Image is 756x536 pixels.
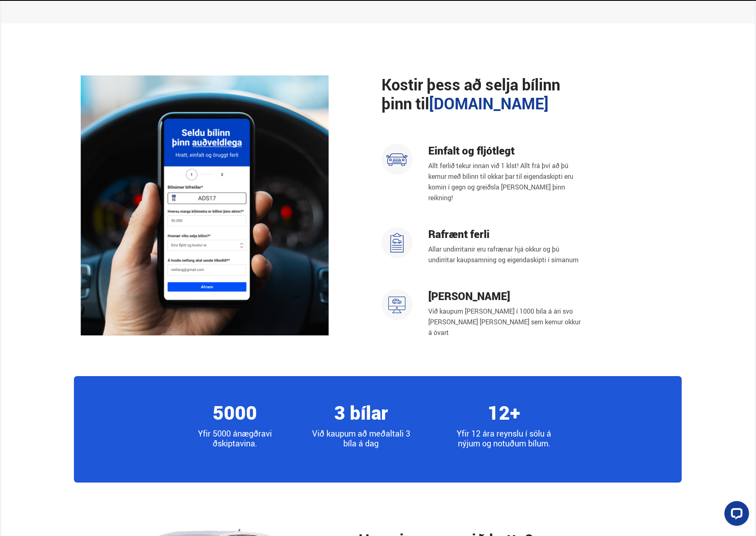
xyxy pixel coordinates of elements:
h4: 12+ [488,401,520,424]
img: ak92EVLVjm1eYQ-r.svg [386,232,408,253]
p: Yfir 12 ára reynslu í sölu á nýjum og notuðum bílum. [448,429,560,448]
h4: 3 bílar [334,401,388,424]
p: Við kaupum að meðaltali 3 bíla á dag [305,429,417,448]
h4: Einfalt og fljótlegt [428,144,585,157]
p: Allt ferlið tekur innan við 1 klst! Allt frá því að þú kemur með bílinn til okkar þar til eigenda... [428,160,585,203]
h4: Rafrænt ferli [428,227,585,240]
img: sxVYvPSuM98JaIvG.svg [386,148,408,171]
p: Við kaupum [PERSON_NAME] í 1000 bíla á ári svo [PERSON_NAME] [PERSON_NAME] sem kemur okkur á óvart [428,306,585,338]
h4: [PERSON_NAME] [428,289,585,303]
img: u59VlZJ4CGDcfgRA.svg [388,296,406,314]
span: viðskiptavina. [213,428,272,449]
p: Allar undirritanir eru rafrænar hjá okkur og þú undirritar kaupsamning og eigendaskipti í símanum [428,244,585,265]
p: Yfir 5000 ánægðra [196,429,274,448]
img: Fh4OIQkbBNo9hGuM.png [80,75,329,335]
iframe: LiveChat chat widget [718,498,752,532]
h2: Kostir þess að selja bílinn þinn til [381,75,585,113]
span: [DOMAIN_NAME] [429,93,549,114]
